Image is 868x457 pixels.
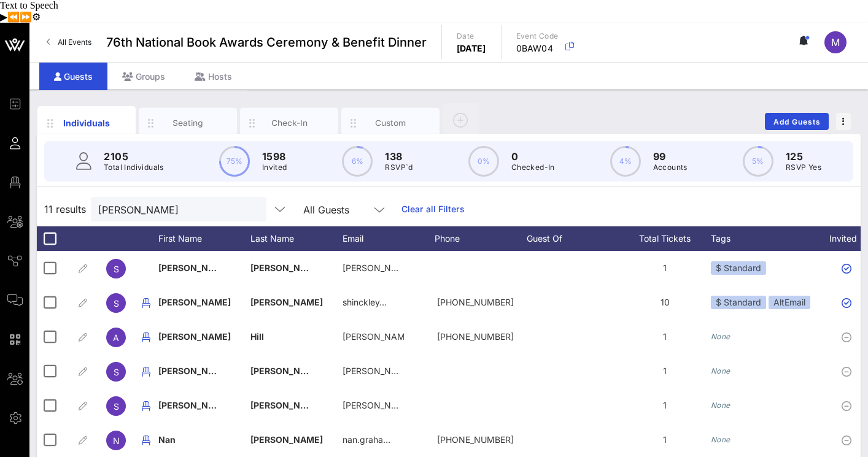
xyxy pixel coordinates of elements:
[161,117,215,129] div: Seating
[32,11,41,23] button: Settings
[20,11,32,23] button: Forward
[457,42,486,55] p: [DATE]
[113,332,119,343] span: A
[619,226,711,251] div: Total Tickets
[303,204,349,215] div: All Guests
[765,113,829,130] button: Add Guests
[7,11,20,23] button: Previous
[262,149,287,164] p: 1598
[44,202,86,217] span: 11 results
[831,36,840,48] span: M
[250,226,343,251] div: Last Name
[786,149,821,164] p: 125
[711,366,730,375] i: None
[516,42,559,55] p: 0BAW04
[653,149,688,164] p: 99
[114,264,119,274] span: S
[180,63,247,90] div: Hosts
[343,366,632,376] span: [PERSON_NAME][EMAIL_ADDRESS][PERSON_NAME][DOMAIN_NAME]
[619,388,711,423] div: 1
[516,30,559,42] p: Event Code
[158,331,231,342] span: [PERSON_NAME]
[711,332,730,341] i: None
[363,117,418,129] div: Custom
[619,320,711,354] div: 1
[250,366,323,376] span: [PERSON_NAME]
[619,285,711,320] div: 10
[457,30,486,42] p: Date
[262,161,287,174] p: Invited
[250,331,264,342] span: Hill
[343,400,632,410] span: [PERSON_NAME][EMAIL_ADDRESS][PERSON_NAME][DOMAIN_NAME]
[527,226,619,251] div: Guest Of
[343,263,632,273] span: [PERSON_NAME][EMAIL_ADDRESS][PERSON_NAME][DOMAIN_NAME]
[619,354,711,388] div: 1
[437,331,514,342] span: +16264076669
[343,320,404,354] p: [PERSON_NAME]…
[711,261,766,275] div: $ Standard
[114,401,119,412] span: S
[250,400,323,410] span: [PERSON_NAME]
[104,149,164,164] p: 2105
[711,435,730,444] i: None
[296,197,394,221] div: All Guests
[39,33,99,52] a: All Events
[262,117,317,129] div: Check-In
[343,226,435,251] div: Email
[653,161,688,174] p: Accounts
[824,31,847,53] div: M
[158,226,250,251] div: First Name
[107,63,180,90] div: Groups
[58,37,91,47] span: All Events
[711,401,730,410] i: None
[158,366,231,376] span: [PERSON_NAME]
[385,149,413,164] p: 138
[104,161,164,174] p: Total Individuals
[401,202,465,216] a: Clear all Filters
[511,149,555,164] p: 0
[711,296,766,309] div: $ Standard
[250,263,323,273] span: [PERSON_NAME]
[343,285,387,320] p: shinckley…
[106,33,427,52] span: 76th National Book Awards Ceremony & Benefit Dinner
[511,161,555,174] p: Checked-In
[114,298,119,309] span: S
[769,296,810,309] div: AltEmail
[773,117,821,126] span: Add Guests
[113,436,120,446] span: N
[437,434,514,445] span: +16468317903
[250,297,323,307] span: [PERSON_NAME]
[786,161,821,174] p: RSVP Yes
[711,226,815,251] div: Tags
[385,161,413,174] p: RSVP`d
[619,423,711,457] div: 1
[619,251,711,285] div: 1
[158,434,176,445] span: Nan
[437,297,514,307] span: +16789771254
[114,367,119,377] span: S
[250,434,323,445] span: [PERSON_NAME]
[158,263,231,273] span: [PERSON_NAME]
[158,400,231,410] span: [PERSON_NAME]
[343,423,390,457] p: nan.graha…
[435,226,527,251] div: Phone
[158,297,231,307] span: [PERSON_NAME]
[60,117,114,129] div: Individuals
[39,63,107,90] div: Guests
